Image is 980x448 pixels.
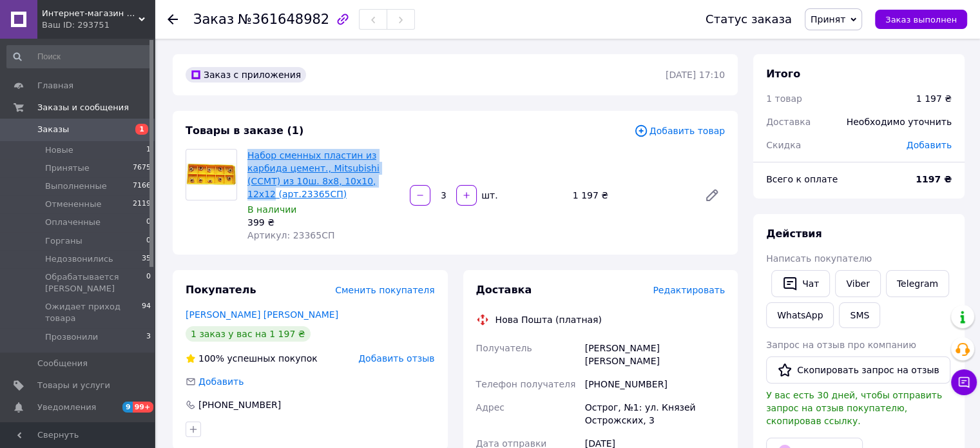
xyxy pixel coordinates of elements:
[45,301,142,324] span: Ожидает приход товара
[886,270,949,297] a: Telegram
[37,358,88,369] span: Сообщения
[766,93,802,104] span: 1 товар
[582,373,727,396] div: [PHONE_NUMBER]
[37,402,96,413] span: Уведомления
[197,398,282,411] div: [PHONE_NUMBER]
[766,174,838,184] span: Всего к оплате
[875,10,967,29] button: Заказ выполнен
[476,343,532,353] span: Получатель
[835,270,880,297] a: Viber
[247,150,380,199] a: Набор сменных пластин из карбида цемент., Mitsubishi (CCMT) из 10ш. 8х8, 10х10, 12x12 (арт.23365СП)
[122,402,133,413] span: 9
[37,380,110,391] span: Товары и услуги
[247,204,296,215] span: В наличии
[335,285,434,295] span: Сменить покупателя
[766,117,811,127] span: Доставка
[478,189,499,202] div: шт.
[766,253,872,264] span: Написать покупателю
[358,353,434,364] span: Добавить отзыв
[37,102,129,113] span: Заказы и сообщения
[699,182,725,208] a: Редактировать
[766,140,801,150] span: Скидка
[193,12,234,27] span: Заказ
[916,92,952,105] div: 1 197 ₴
[186,284,256,296] span: Покупатель
[811,14,845,24] span: Принят
[133,402,154,413] span: 99+
[45,217,101,228] span: Оплаченные
[45,253,113,265] span: Недозвонились
[198,376,244,387] span: Добавить
[476,402,504,413] span: Адрес
[653,285,725,295] span: Редактировать
[839,108,959,136] div: Необходимо уточнить
[885,15,957,24] span: Заказ выполнен
[634,124,725,138] span: Добавить товар
[238,12,329,27] span: №361648982
[133,180,151,192] span: 7166
[42,8,139,19] span: Интернет-магазин "COOL-TOOL"
[247,230,334,240] span: Артикул: 23365СП
[37,80,73,92] span: Главная
[142,253,151,265] span: 35
[133,162,151,174] span: 7675
[186,163,236,186] img: Набор сменных пластин из карбида цемент., Mitsubishi (CCMT) из 10ш. 8х8, 10х10, 12x12 (арт.23365СП)
[582,396,727,432] div: Острог, №1: ул. Князей Острожских, 3
[766,228,822,240] span: Действия
[907,140,952,150] span: Добавить
[146,235,151,247] span: 0
[45,331,98,343] span: Прозвонили
[582,336,727,373] div: [PERSON_NAME] [PERSON_NAME]
[142,301,151,324] span: 94
[186,124,303,137] span: Товары в заказе (1)
[476,284,532,296] span: Доставка
[839,302,880,328] button: SMS
[45,162,90,174] span: Принятые
[45,144,73,156] span: Новые
[766,340,916,350] span: Запрос на отзыв про компанию
[198,353,224,364] span: 100%
[186,309,338,320] a: [PERSON_NAME] [PERSON_NAME]
[766,356,950,384] button: Скопировать запрос на отзыв
[42,19,155,31] div: Ваш ID: 293751
[146,144,151,156] span: 1
[771,270,830,297] button: Чат
[951,369,977,395] button: Чат с покупателем
[6,45,152,68] input: Поиск
[45,235,82,247] span: Горганы
[135,124,148,135] span: 1
[666,70,725,80] time: [DATE] 17:10
[492,313,605,326] div: Нова Пошта (платная)
[146,331,151,343] span: 3
[45,199,101,210] span: Отмененные
[186,67,306,83] div: Заказ с приложения
[766,390,942,426] span: У вас есть 30 дней, чтобы отправить запрос на отзыв покупателю, скопировав ссылку.
[37,124,69,135] span: Заказы
[168,13,178,26] div: Вернуться назад
[146,271,151,295] span: 0
[133,199,151,210] span: 2119
[186,326,311,342] div: 1 заказ у вас на 1 197 ₴
[146,217,151,228] span: 0
[247,216,399,229] div: 399 ₴
[45,180,107,192] span: Выполненные
[766,68,800,80] span: Итого
[706,13,792,26] div: Статус заказа
[568,186,694,204] div: 1 197 ₴
[476,379,576,389] span: Телефон получателя
[916,174,952,184] b: 1197 ₴
[766,302,834,328] a: WhatsApp
[45,271,146,295] span: Обрабатывается [PERSON_NAME]
[186,352,318,365] div: успешных покупок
